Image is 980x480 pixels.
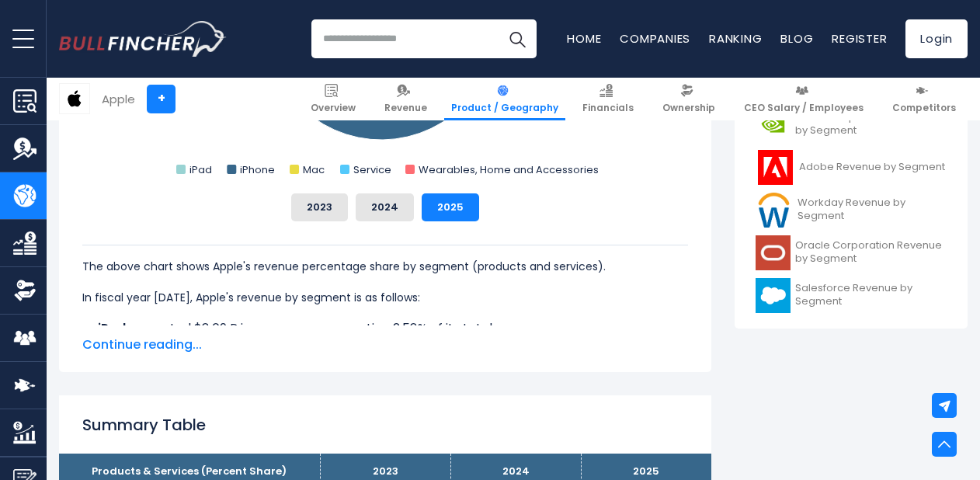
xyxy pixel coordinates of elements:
[147,85,175,113] a: +
[82,319,688,338] li: generated $8.09 B in revenue, representing 2.58% of its total revenue.
[82,288,688,307] p: In fiscal year [DATE], Apple's revenue by segment is as follows:
[832,30,887,47] a: Register
[291,193,348,221] button: 2023
[620,30,690,47] a: Companies
[444,78,565,120] a: Product / Geography
[780,30,813,47] a: Blog
[82,413,688,437] h2: Summary Table
[746,146,956,189] a: Adobe Revenue by Segment
[756,235,791,270] img: ORCL logo
[384,102,427,114] span: Revenue
[746,103,956,146] a: NVIDIA Corporation Revenue by Segment
[451,102,558,114] span: Product / Geography
[746,231,956,274] a: Oracle Corporation Revenue by Segment
[82,257,688,276] p: The above chart shows Apple's revenue percentage share by segment (products and services).
[709,30,762,47] a: Ranking
[905,19,968,58] a: Login
[567,30,601,47] a: Home
[795,111,947,137] span: NVIDIA Corporation Revenue by Segment
[82,336,688,354] span: Continue reading...
[311,102,356,114] span: Overview
[356,193,414,221] button: 2024
[746,189,956,231] a: Workday Revenue by Segment
[13,279,36,302] img: Ownership
[737,78,871,120] a: CEO Salary / Employees
[498,19,537,58] button: Search
[353,162,391,177] text: Service
[240,162,275,177] text: iPhone
[744,102,864,114] span: CEO Salary / Employees
[102,90,135,108] div: Apple
[799,161,945,174] span: Adobe Revenue by Segment
[422,193,479,221] button: 2025
[798,197,947,223] span: Workday Revenue by Segment
[795,282,947,308] span: Salesforce Revenue by Segment
[575,78,641,120] a: Financials
[304,78,363,120] a: Overview
[419,162,599,177] text: Wearables, Home and Accessories
[756,278,791,313] img: CRM logo
[885,78,963,120] a: Competitors
[98,319,126,337] b: iPad
[582,102,634,114] span: Financials
[59,21,227,57] img: Bullfincher logo
[892,102,956,114] span: Competitors
[59,21,226,57] a: Go to homepage
[189,162,212,177] text: iPad
[60,84,89,113] img: AAPL logo
[655,78,722,120] a: Ownership
[795,239,947,266] span: Oracle Corporation Revenue by Segment
[303,162,325,177] text: Mac
[756,193,793,228] img: WDAY logo
[662,102,715,114] span: Ownership
[746,274,956,317] a: Salesforce Revenue by Segment
[756,150,794,185] img: ADBE logo
[756,107,791,142] img: NVDA logo
[377,78,434,120] a: Revenue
